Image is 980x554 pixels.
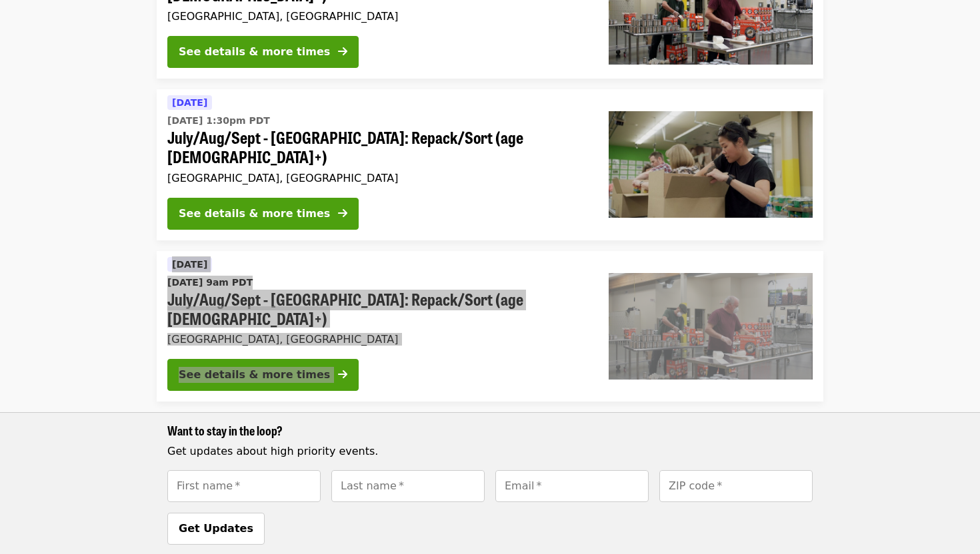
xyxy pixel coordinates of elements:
i: arrow-right icon [338,45,347,58]
input: [object Object] [495,470,649,502]
time: [DATE] 9am PDT [167,276,253,290]
time: [DATE] 1:30pm PDT [167,114,270,128]
span: July/Aug/Sept - [GEOGRAPHIC_DATA]: Repack/Sort (age [DEMOGRAPHIC_DATA]+) [167,290,587,328]
i: arrow-right icon [338,368,347,381]
div: [GEOGRAPHIC_DATA], [GEOGRAPHIC_DATA] [167,172,587,184]
div: [GEOGRAPHIC_DATA], [GEOGRAPHIC_DATA] [167,333,587,346]
img: July/Aug/Sept - Portland: Repack/Sort (age 8+) organized by Oregon Food Bank [609,111,813,218]
button: See details & more times [167,359,359,391]
span: Get updates about high priority events. [167,445,378,457]
div: See details & more times [179,44,330,60]
span: July/Aug/Sept - [GEOGRAPHIC_DATA]: Repack/Sort (age [DEMOGRAPHIC_DATA]+) [167,128,587,166]
input: [object Object] [167,470,321,502]
button: See details & more times [167,36,359,68]
div: See details & more times [179,206,330,222]
div: See details & more times [179,367,330,383]
span: Want to stay in the loop? [167,421,283,439]
input: [object Object] [659,470,813,502]
a: See details for "July/Aug/Sept - Portland: Repack/Sort (age 16+)" [157,251,823,402]
a: See details for "July/Aug/Sept - Portland: Repack/Sort (age 8+)" [157,89,823,240]
button: See details & more times [167,198,359,230]
button: Get Updates [167,513,265,545]
input: [object Object] [331,470,485,502]
div: [GEOGRAPHIC_DATA], [GEOGRAPHIC_DATA] [167,10,587,23]
span: [DATE] [172,97,207,108]
span: [DATE] [172,259,207,270]
span: Get Updates [179,522,253,535]
i: arrow-right icon [338,207,347,220]
img: July/Aug/Sept - Portland: Repack/Sort (age 16+) organized by Oregon Food Bank [609,273,813,380]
